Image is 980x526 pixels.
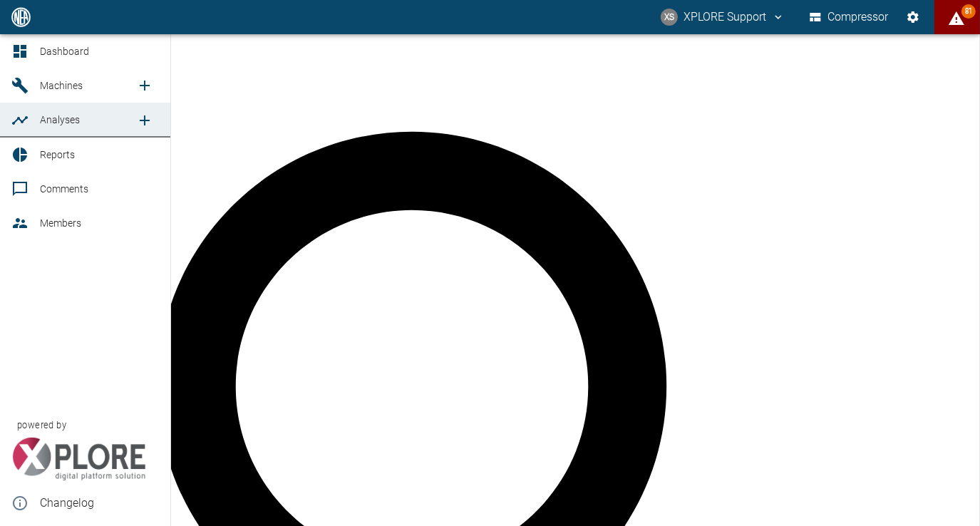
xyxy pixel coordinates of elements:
button: compressors@neaxplore.com [659,4,787,30]
span: Analyses [40,114,80,125]
span: powered by [17,418,66,432]
button: Compressor [807,4,892,30]
img: Xplore Logo [11,438,146,480]
button: Settings [900,4,926,30]
img: logo [10,7,32,26]
span: Machines [40,80,83,91]
a: new /analyses/list/0 [130,106,159,135]
span: Reports [40,149,75,160]
span: Comments [40,183,88,195]
span: Dashboard [40,46,89,57]
span: 81 [961,4,976,19]
span: Members [40,217,81,229]
div: XS [661,9,678,26]
a: new /machines [130,71,159,100]
span: Changelog [40,495,159,512]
